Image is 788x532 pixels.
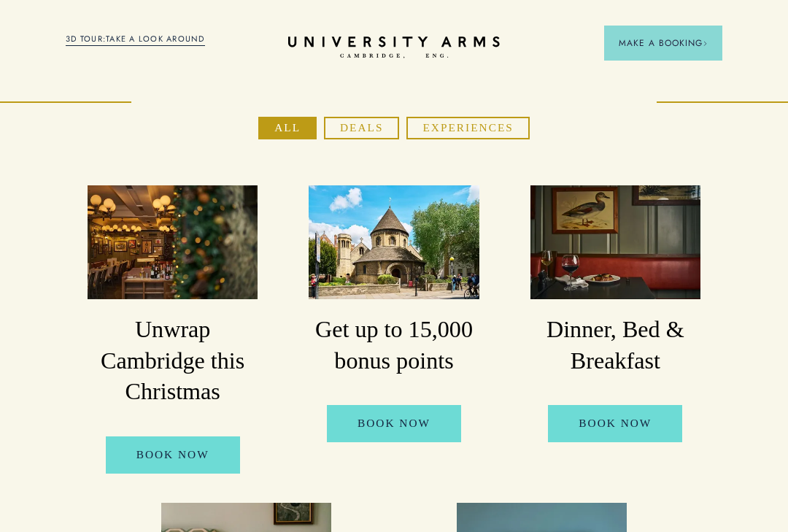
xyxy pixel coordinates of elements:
button: Experiences [406,117,529,139]
img: image-8c003cf989d0ef1515925c9ae6c58a0350393050-2500x1667-jpg [88,185,258,299]
img: image-a84cd6be42fa7fc105742933f10646be5f14c709-3000x2000-jpg [530,185,700,299]
a: Book Now [548,405,682,442]
a: Home [288,36,500,59]
a: BOOK NOW [106,436,240,474]
img: Arrow icon [703,41,708,46]
h3: Dinner, Bed & Breakfast [530,314,700,376]
img: image-a169143ac3192f8fe22129d7686b8569f7c1e8bc-2500x1667-jpg [309,185,479,299]
button: Deals [324,117,399,139]
h3: Unwrap Cambridge this Christmas [88,314,258,407]
span: Make a Booking [619,36,708,50]
a: 3D TOUR:TAKE A LOOK AROUND [66,33,205,46]
button: All [258,117,317,139]
a: Book Now [327,405,461,442]
button: Make a BookingArrow icon [604,26,722,61]
h3: Get up to 15,000 bonus points [309,314,479,376]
